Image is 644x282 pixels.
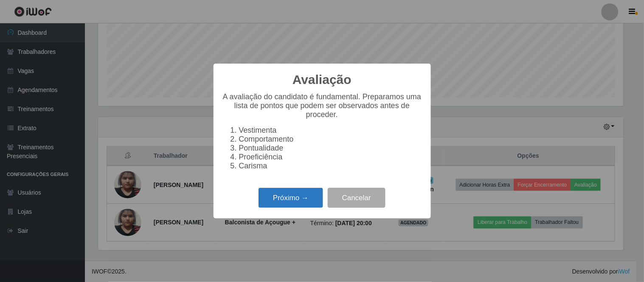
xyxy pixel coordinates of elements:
[239,153,422,162] li: Proeficiência
[292,72,352,87] h2: Avaliação
[239,144,422,153] li: Pontualidade
[259,188,323,208] button: Próximo →
[328,188,385,208] button: Cancelar
[222,92,422,119] p: A avaliação do candidato é fundamental. Preparamos uma lista de pontos que podem ser observados a...
[239,135,422,144] li: Comportamento
[239,126,422,135] li: Vestimenta
[239,162,422,170] li: Carisma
